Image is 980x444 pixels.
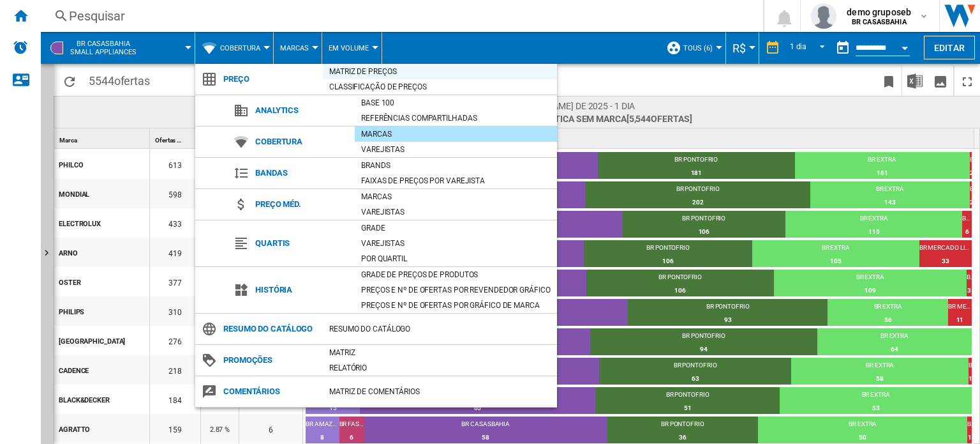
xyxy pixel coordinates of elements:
[323,346,557,359] div: Matriz
[217,320,323,338] span: Resumo do catálogo
[355,268,557,281] div: Grade de preços de produtos
[355,237,557,250] div: Varejistas
[249,281,355,299] span: História
[355,206,557,218] div: Varejistas
[355,128,557,141] div: Marcas
[323,362,557,374] div: Relatório
[355,159,557,172] div: Brands
[355,284,557,296] div: Preços e Nº de ofertas por revendedor gráfico
[217,70,323,88] span: Preço
[249,164,355,182] span: Bandas
[217,351,323,369] span: Promoções
[355,143,557,156] div: Varejistas
[355,222,557,234] div: Grade
[355,299,557,312] div: Preços e Nº de ofertas por gráfico de marca
[323,65,557,78] div: Matriz de preços
[355,174,557,187] div: Faixas de preços por varejista
[249,234,355,252] span: Quartis
[355,252,557,265] div: Por quartil
[355,112,557,125] div: Referências compartilhadas
[249,195,355,213] span: Preço méd.
[355,190,557,203] div: Marcas
[323,80,557,93] div: Classificação de preços
[217,383,323,401] span: Comentários
[249,133,355,151] span: Cobertura
[323,323,557,335] div: Resumo do catálogo
[355,96,557,109] div: Base 100
[249,102,355,119] span: Analytics
[323,385,557,398] div: Matriz de comentários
